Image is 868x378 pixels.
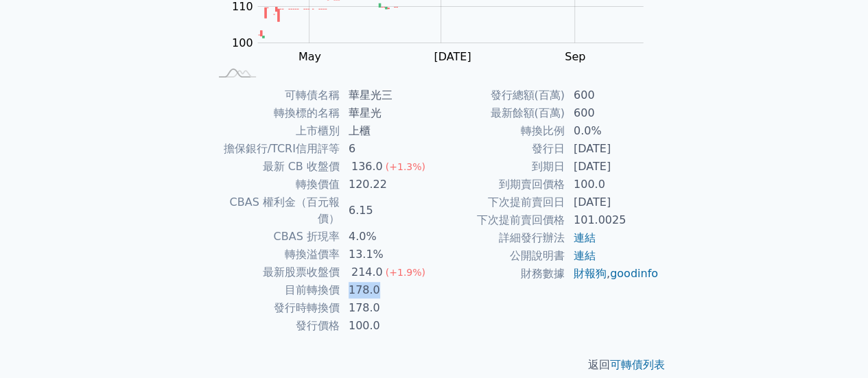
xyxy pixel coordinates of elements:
td: 上市櫃別 [209,122,340,140]
a: 可轉債列表 [610,358,665,371]
td: 發行總額(百萬) [434,86,565,104]
td: CBAS 權利金（百元報價） [209,193,340,228]
td: 100.0 [340,317,434,335]
td: 發行日 [434,140,565,158]
p: 返回 [193,357,676,373]
td: [DATE] [565,140,659,158]
td: 0.0% [565,122,659,140]
td: 目前轉換價 [209,281,340,299]
tspan: May [298,50,321,63]
td: 轉換價值 [209,176,340,193]
iframe: Chat Widget [799,312,868,378]
td: 發行時轉換價 [209,299,340,317]
td: 公開說明書 [434,247,565,265]
td: 下次提前賣回日 [434,193,565,211]
td: 詳細發行辦法 [434,229,565,247]
td: [DATE] [565,193,659,211]
span: (+1.9%) [386,267,425,278]
td: 100.0 [565,176,659,193]
td: 下次提前賣回價格 [434,211,565,229]
td: 最新 CB 收盤價 [209,158,340,176]
td: 轉換標的名稱 [209,104,340,122]
td: 13.1% [340,246,434,263]
tspan: [DATE] [434,50,471,63]
td: 最新餘額(百萬) [434,104,565,122]
td: 178.0 [340,299,434,317]
td: CBAS 折現率 [209,228,340,246]
td: 到期日 [434,158,565,176]
td: 6.15 [340,193,434,228]
td: [DATE] [565,158,659,176]
tspan: Sep [565,50,585,63]
tspan: 100 [232,36,253,49]
a: 連結 [574,249,596,262]
td: 6 [340,140,434,158]
td: 華星光 [340,104,434,122]
td: , [565,265,659,283]
div: 214.0 [349,264,386,281]
a: 財報狗 [574,267,607,280]
td: 到期賣回價格 [434,176,565,193]
span: (+1.3%) [386,161,425,172]
td: 120.22 [340,176,434,193]
td: 178.0 [340,281,434,299]
td: 擔保銀行/TCRI信用評等 [209,140,340,158]
td: 可轉債名稱 [209,86,340,104]
td: 財務數據 [434,265,565,283]
a: 連結 [574,231,596,244]
td: 最新股票收盤價 [209,263,340,281]
td: 轉換溢價率 [209,246,340,263]
td: 101.0025 [565,211,659,229]
div: 136.0 [349,158,386,175]
td: 4.0% [340,228,434,246]
td: 上櫃 [340,122,434,140]
a: goodinfo [610,267,658,280]
td: 600 [565,86,659,104]
div: 聊天小工具 [799,312,868,378]
td: 華星光三 [340,86,434,104]
td: 發行價格 [209,317,340,335]
td: 轉換比例 [434,122,565,140]
td: 600 [565,104,659,122]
